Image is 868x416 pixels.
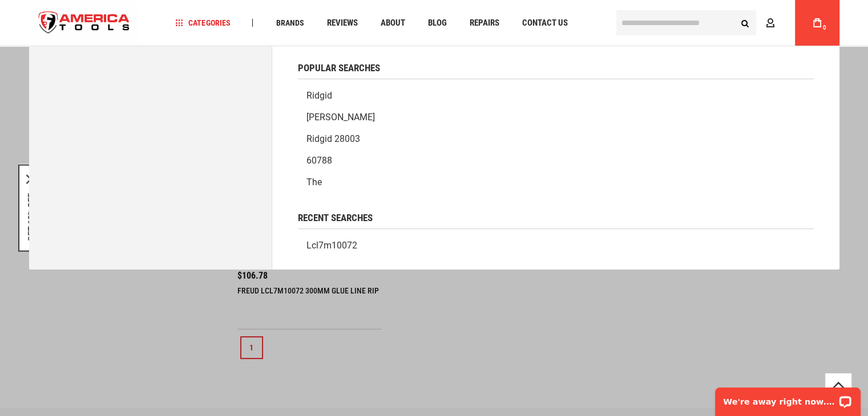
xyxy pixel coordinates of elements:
span: Contact Us [522,19,567,27]
span: Brands [276,19,304,27]
a: Categories [170,15,235,31]
button: GET 10% OFF [26,193,35,242]
iframe: LiveChat chat widget [708,380,868,416]
a: Repairs [464,15,504,31]
a: lcl7m10072 [298,235,814,256]
a: 60788 [298,150,814,172]
a: Contact Us [516,15,572,31]
a: About [375,15,410,31]
span: 0 [823,25,826,31]
span: Reviews [326,19,357,27]
button: Search [734,12,756,34]
img: America Tools [29,2,140,44]
a: Reviews [321,15,362,31]
span: About [380,19,405,27]
a: Ridgid [298,85,814,107]
span: Repairs [469,19,499,27]
a: store logo [29,2,140,44]
a: The [298,172,814,193]
a: Blog [422,15,451,31]
a: [PERSON_NAME] [298,107,814,128]
span: Categories [175,19,230,27]
button: Close [26,175,35,184]
span: Recent Searches [298,213,373,223]
span: Popular Searches [298,63,380,73]
span: Blog [427,19,446,27]
a: Ridgid 28003 [298,128,814,150]
a: Brands [271,15,309,31]
svg: close icon [26,175,35,184]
